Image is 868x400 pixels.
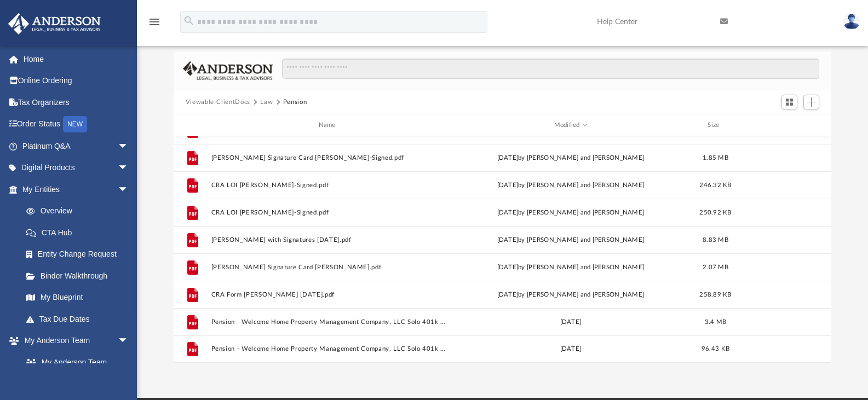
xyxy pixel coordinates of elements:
[452,344,689,354] div: [DATE]
[8,70,145,92] a: Online Ordering
[174,136,832,363] div: grid
[283,97,307,107] button: Pension
[15,308,145,330] a: Tax Due Dates
[8,113,145,136] a: Order StatusNEW
[452,235,689,245] div: [DATE] by [PERSON_NAME] and [PERSON_NAME]
[781,95,798,110] button: Switch to Grid View
[15,287,140,309] a: My Blueprint
[118,178,140,201] span: arrow_drop_down
[8,135,145,157] a: Platinum Q&Aarrow_drop_down
[699,210,731,216] span: 250.92 KB
[118,330,140,352] span: arrow_drop_down
[8,178,145,200] a: My Entitiesarrow_drop_down
[282,59,819,79] input: Search files and folders
[8,157,145,179] a: Digital Productsarrow_drop_down
[452,120,688,130] div: Modified
[211,291,447,298] button: CRA Form [PERSON_NAME] [DATE].pdf
[703,264,728,270] span: 2.07 MB
[15,265,145,287] a: Binder Walkthrough
[179,120,206,130] div: id
[803,95,820,110] button: Add
[703,237,728,243] span: 8.83 MB
[704,319,726,325] span: 3.4 MB
[843,14,860,30] img: User Pic
[186,97,250,107] button: Viewable-ClientDocs
[452,290,689,300] div: [DATE] by [PERSON_NAME] and [PERSON_NAME]
[148,21,161,28] a: menu
[8,48,145,70] a: Home
[118,157,140,179] span: arrow_drop_down
[148,15,161,28] i: menu
[742,120,819,130] div: id
[211,264,447,271] button: [PERSON_NAME] Signature Card [PERSON_NAME].pdf
[703,155,728,161] span: 1.85 MB
[452,208,689,218] div: [DATE] by [PERSON_NAME] and [PERSON_NAME]
[211,182,447,189] button: CRA LOI [PERSON_NAME]-Signed.pdf
[452,181,689,190] div: [DATE] by [PERSON_NAME] and [PERSON_NAME]
[210,120,447,130] div: Name
[699,292,731,298] span: 258.89 KB
[8,91,145,113] a: Tax Organizers
[452,317,689,327] div: [DATE]
[702,346,729,352] span: 96.43 KB
[452,263,689,273] div: [DATE] by [PERSON_NAME] and [PERSON_NAME]
[211,209,447,216] button: CRA LOI [PERSON_NAME]-Signed.pdf
[8,330,140,352] a: My Anderson Teamarrow_drop_down
[699,182,731,188] span: 246.32 KB
[452,153,689,163] div: [DATE] by [PERSON_NAME] and [PERSON_NAME]
[211,236,447,244] button: [PERSON_NAME] with Signatures [DATE].pdf
[260,97,273,107] button: Law
[63,116,87,132] div: NEW
[211,345,447,352] button: Pension - Welcome Home Property Management Company, LLC Solo 401k - EIN.pdf
[15,222,145,244] a: CTA Hub
[15,200,145,222] a: Overview
[5,13,104,34] img: Anderson Advisors Platinum Portal
[15,244,145,265] a: Entity Change Request
[15,351,134,373] a: My Anderson Team
[211,318,447,326] button: Pension - Welcome Home Property Management Company, LLC Solo 401k - Docusign.pdf
[693,120,737,130] div: Size
[211,154,447,161] button: [PERSON_NAME] Signature Card [PERSON_NAME]-Signed.pdf
[118,135,140,158] span: arrow_drop_down
[183,15,195,27] i: search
